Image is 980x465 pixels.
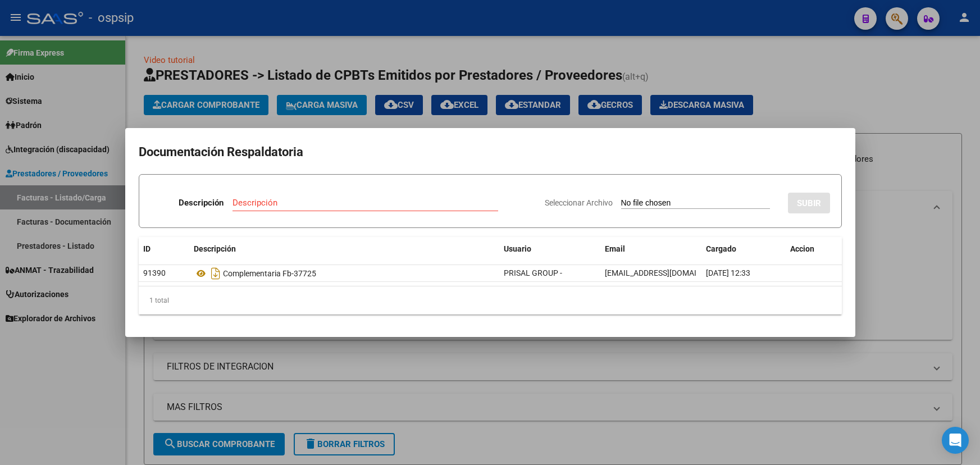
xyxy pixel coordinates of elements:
div: Open Intercom Messenger [942,427,969,454]
span: Descripción [194,244,236,253]
span: Accion [790,244,814,253]
h2: Documentación Respaldatoria [139,142,842,163]
datatable-header-cell: Usuario [499,237,600,261]
span: [DATE] 12:33 [706,268,750,277]
p: Descripción [179,197,224,209]
datatable-header-cell: Cargado [701,237,786,261]
datatable-header-cell: Email [600,237,701,261]
button: SUBIR [788,193,830,213]
datatable-header-cell: Descripción [189,237,499,261]
span: 91390 [143,268,166,277]
span: [EMAIL_ADDRESS][DOMAIN_NAME] [605,268,730,277]
i: Descargar documento [208,265,223,282]
span: Cargado [706,244,736,253]
datatable-header-cell: ID [139,237,189,261]
span: Seleccionar Archivo [545,198,613,207]
div: Complementaria Fb-37725 [194,265,495,282]
span: ID [143,244,151,253]
span: SUBIR [797,198,821,208]
span: PRISAL GROUP - [504,268,562,277]
span: Usuario [504,244,531,253]
datatable-header-cell: Accion [786,237,842,261]
span: Email [605,244,625,253]
div: 1 total [139,286,842,314]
